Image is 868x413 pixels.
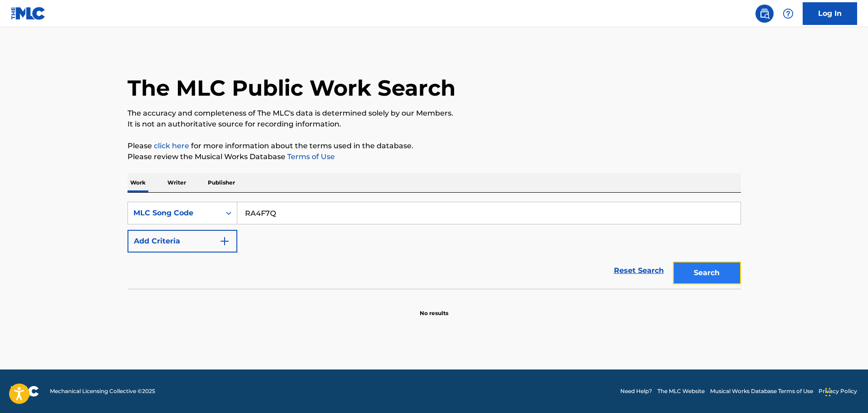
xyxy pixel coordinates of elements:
[673,262,741,284] button: Search
[165,173,189,192] p: Writer
[755,5,774,23] a: Public Search
[420,298,448,317] p: No results
[710,387,813,395] a: Musical Works Database Terms of Use
[128,108,741,119] p: The accuracy and completeness of The MLC's data is determined solely by our Members.
[128,119,741,130] p: It is not an authoritative source for recording information.
[759,8,770,19] img: search
[779,5,797,23] div: Help
[154,141,189,150] a: click here
[205,173,238,192] p: Publisher
[11,7,46,20] img: MLC Logo
[783,8,794,19] img: help
[620,387,652,395] a: Need Help?
[128,151,741,162] p: Please review the Musical Works Database
[128,230,237,253] button: Add Criteria
[657,387,705,395] a: The MLC Website
[819,387,857,395] a: Privacy Policy
[128,202,741,289] form: Search Form
[285,152,335,161] a: Terms of Use
[128,74,456,102] h1: The MLC Public Work Search
[825,379,831,406] div: Drag
[128,173,148,192] p: Work
[11,386,39,397] img: logo
[128,141,741,151] p: Please for more information about the terms used in the database.
[609,261,668,281] a: Reset Search
[219,236,230,247] img: 9d2ae6d4665cec9f34b9.svg
[803,2,857,25] a: Log In
[133,208,215,219] div: MLC Song Code
[823,369,868,413] iframe: Chat Widget
[50,387,155,395] span: Mechanical Licensing Collective © 2025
